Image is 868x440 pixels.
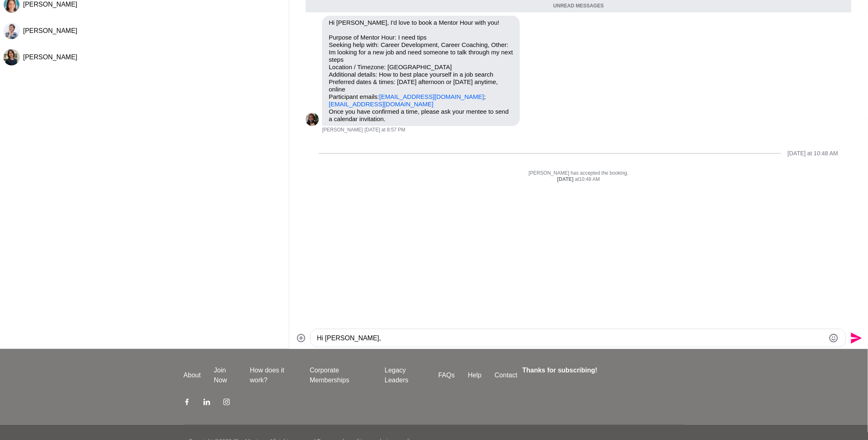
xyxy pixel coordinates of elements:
strong: [DATE] [557,176,575,182]
a: FAQs [432,370,461,380]
a: [EMAIL_ADDRESS][DOMAIN_NAME] [379,93,484,100]
span: [PERSON_NAME] [23,54,77,61]
a: Join Now [207,365,243,385]
span: [PERSON_NAME] [23,1,77,8]
time: 2025-09-28T10:57:22.499Z [365,127,405,133]
div: Tracy Travis [3,23,20,39]
div: [DATE] at 10:48 AM [788,150,838,157]
a: Instagram [223,398,230,408]
div: at 10:48 AM [306,176,852,183]
img: G [306,113,319,126]
a: Corporate Memberships [303,365,378,385]
p: [PERSON_NAME] has accepted the booking. [306,170,852,177]
a: About [177,370,208,380]
div: Getrude Mereki [306,113,319,126]
a: Legacy Leaders [378,365,432,385]
img: M [3,49,20,66]
div: Michelle Nguyen [3,49,20,66]
p: Purpose of Mentor Hour: I need tips Seeking help with: Career Development, Career Coaching, Other... [329,34,513,108]
p: Once you have confirmed a time, please ask your mentee to send a calendar invitation. [329,108,513,123]
p: Hi [PERSON_NAME], I'd love to book a Mentor Hour with you! [329,19,513,26]
span: [PERSON_NAME] [322,127,363,133]
span: [PERSON_NAME] [23,27,77,34]
a: Facebook [184,398,190,408]
h4: Thanks for subscribing! [522,365,679,375]
button: Emoji picker [829,333,839,343]
a: LinkedIn [204,398,210,408]
a: Contact [488,370,524,380]
button: Send [846,329,865,347]
a: Help [461,370,488,380]
img: T [3,23,20,39]
textarea: Type your message [317,333,825,343]
a: How does it work? [243,365,303,385]
a: [EMAIL_ADDRESS][DOMAIN_NAME] [329,101,433,108]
